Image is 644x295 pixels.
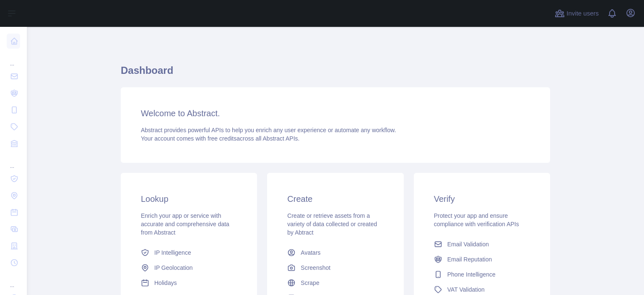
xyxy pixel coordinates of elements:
[7,153,20,170] div: ...
[566,9,599,18] span: Invite users
[154,279,177,287] span: Holidays
[141,193,237,205] h3: Lookup
[287,212,377,236] span: Create or retrieve assets from a variety of data collected or created by Abtract
[434,193,530,205] h3: Verify
[431,237,533,252] a: Email Validation
[154,248,191,257] span: IP Intelligence
[284,245,387,260] a: Avatars
[431,267,533,282] a: Phone Intelligence
[447,270,496,279] span: Phone Intelligence
[141,212,229,236] span: Enrich your app or service with accurate and comprehensive data from Abstract
[434,212,519,227] span: Protect your app and ensure compliance with verification APIs
[154,264,193,272] span: IP Geolocation
[138,245,240,260] a: IP Intelligence
[301,279,319,287] span: Scrape
[141,127,396,133] span: Abstract provides powerful APIs to help you enrich any user experience or automate any workflow.
[301,264,330,272] span: Screenshot
[284,260,387,275] a: Screenshot
[7,50,20,67] div: ...
[208,135,236,142] span: free credits
[138,260,240,275] a: IP Geolocation
[121,64,550,84] h1: Dashboard
[301,248,320,257] span: Avatars
[287,193,383,205] h3: Create
[7,272,20,289] div: ...
[138,275,240,290] a: Holidays
[447,285,485,294] span: VAT Validation
[447,255,492,264] span: Email Reputation
[431,252,533,267] a: Email Reputation
[141,135,299,142] span: Your account comes with across all Abstract APIs.
[284,275,387,290] a: Scrape
[447,240,489,248] span: Email Validation
[553,7,600,20] button: Invite users
[141,107,530,119] h3: Welcome to Abstract.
